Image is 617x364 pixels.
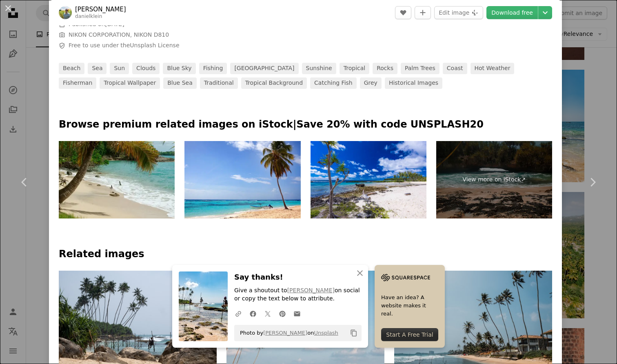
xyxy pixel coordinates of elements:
[59,141,175,218] img: Natural beach, Martinique
[538,6,552,19] button: Choose download size
[199,63,227,74] a: fishing
[302,63,336,74] a: sunshine
[59,319,217,326] a: person standing on brown rock near body of water during daytime
[443,63,467,74] a: coast
[246,305,260,322] a: Share on Facebook
[401,63,439,74] a: palm trees
[132,63,160,74] a: clouds
[311,141,426,218] img: Eton Beach, Efate Island, Vanuatu, near Port Vila - famous beach on the east coast
[375,265,445,348] a: Have an idea? A website makes it real.Start A Free Trial
[59,6,72,19] img: Go to Daniel Klein's profile
[75,13,102,19] a: danielklein
[287,287,335,293] a: [PERSON_NAME]
[163,63,195,74] a: blue sky
[275,305,290,322] a: Share on Pinterest
[110,63,129,74] a: sun
[234,287,362,303] p: Give a shoutout to on social or copy the text below to attribute.
[88,63,107,74] a: sea
[59,63,84,74] a: beach
[381,293,438,318] span: Have an idea? A website makes it real.
[385,77,442,89] a: Historical images
[236,326,338,340] span: Photo by on
[200,77,238,89] a: traditional
[373,63,397,74] a: rocks
[69,31,169,39] button: NIKON CORPORATION, NIKON D810
[241,77,307,89] a: tropical background
[486,6,538,19] a: Download free
[436,141,552,218] a: View more on iStock↗
[290,305,304,322] a: Share over email
[59,248,552,261] h4: Related images
[59,118,552,131] p: Browse premium related images on iStock | Save 20% with code UNSPLASH20
[394,319,552,326] a: a beach with palm trees and houses on the shore
[230,63,298,74] a: [GEOGRAPHIC_DATA]
[59,77,96,89] a: fisherman
[314,330,338,336] a: Unsplash
[69,42,180,50] span: Free to use under the
[310,77,357,89] a: catching fish
[263,330,307,336] a: [PERSON_NAME]
[260,305,275,322] a: Share on Twitter
[415,6,431,19] button: Add to Collection
[100,77,160,89] a: tropical wallpaper
[568,143,617,221] a: Next
[360,77,382,89] a: grey
[347,326,361,340] button: Copy to clipboard
[471,63,515,74] a: hot weather
[163,77,197,89] a: blue sea
[381,328,438,341] div: Start A Free Trial
[434,6,483,19] button: Edit image
[184,141,300,218] img: One palm tree on the beach with white sand, boat at the shore, blue sea and sky with clouds backg...
[130,42,179,49] a: Unsplash License
[395,6,411,19] button: Like
[340,63,369,74] a: tropical
[381,271,430,284] img: file-1705255347840-230a6ab5bca9image
[75,5,126,13] a: [PERSON_NAME]
[234,271,362,283] h3: Say thanks!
